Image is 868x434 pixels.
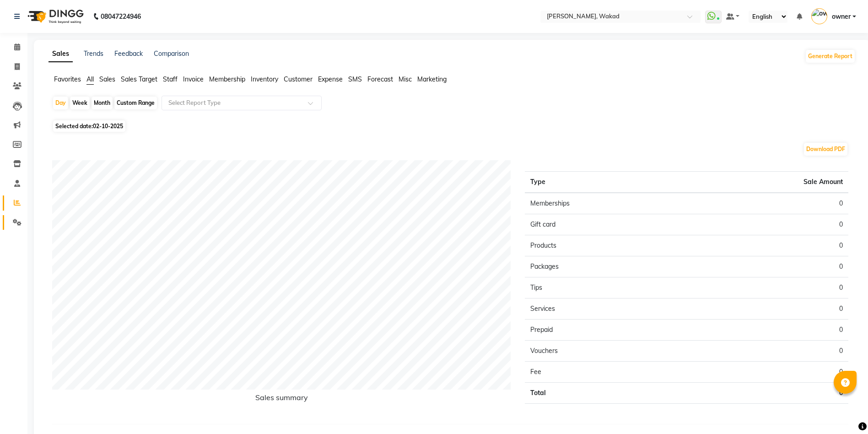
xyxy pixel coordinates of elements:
[525,362,687,383] td: Fee
[686,235,848,256] td: 0
[183,75,204,83] span: Invoice
[154,49,189,58] a: Comparison
[686,298,848,320] td: 0
[70,97,90,109] div: Week
[832,12,851,22] span: owner
[53,97,68,109] div: Day
[101,4,141,29] b: 08047224946
[525,320,687,341] td: Prepaid
[525,341,687,362] td: Vouchers
[318,75,343,83] span: Expense
[525,235,687,256] td: Products
[209,75,245,83] span: Membership
[93,123,123,130] span: 02-10-2025
[686,383,848,404] td: 0
[686,256,848,277] td: 0
[686,193,848,214] td: 0
[525,298,687,320] td: Services
[367,75,393,83] span: Forecast
[525,172,687,193] th: Type
[525,214,687,235] td: Gift card
[114,49,143,58] a: Feedback
[84,49,103,58] a: Trends
[686,172,848,193] th: Sale Amount
[417,75,447,83] span: Marketing
[686,214,848,235] td: 0
[686,341,848,362] td: 0
[99,75,115,83] span: Sales
[525,277,687,298] td: Tips
[811,8,827,24] img: owner
[399,75,412,83] span: Misc
[686,362,848,383] td: 0
[251,75,278,83] span: Inventory
[49,46,73,62] a: Sales
[163,75,178,83] span: Staff
[525,256,687,277] td: Packages
[53,120,125,132] span: Selected date:
[525,383,687,404] td: Total
[348,75,362,83] span: SMS
[92,97,113,109] div: Month
[686,320,848,341] td: 0
[54,75,81,83] span: Favorites
[52,393,511,406] h6: Sales summary
[86,75,94,83] span: All
[23,4,86,29] img: logo
[686,277,848,298] td: 0
[804,143,847,156] button: Download PDF
[525,193,687,214] td: Memberships
[114,97,157,109] div: Custom Range
[806,50,855,63] button: Generate Report
[284,75,313,83] span: Customer
[121,75,157,83] span: Sales Target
